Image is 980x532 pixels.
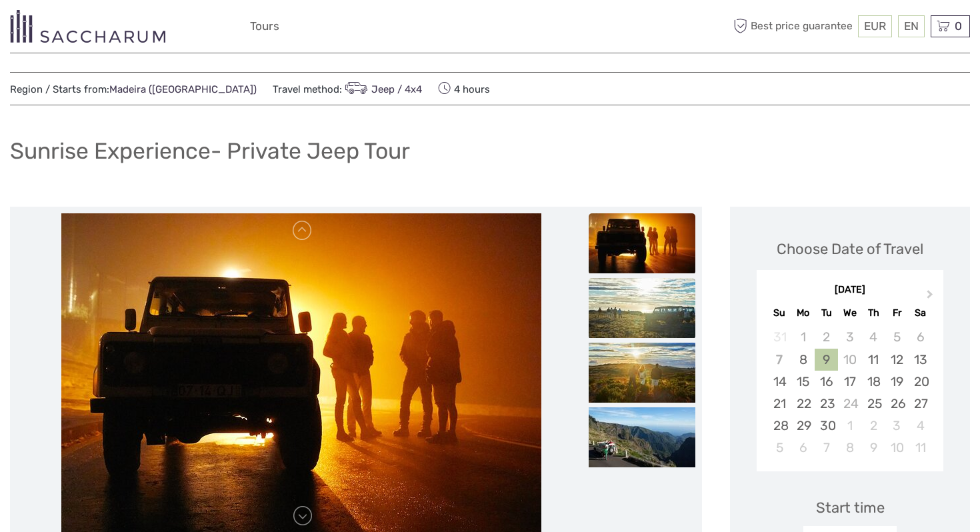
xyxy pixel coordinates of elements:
img: f981dc27e13c4ac0a1513dafd29ffdb4_slider_thumbnail.jpeg [589,343,695,403]
div: Choose Thursday, September 25th, 2025 [862,393,885,415]
div: Not available Saturday, September 6th, 2025 [909,326,932,348]
div: Su [768,304,791,322]
div: Choose Tuesday, September 23rd, 2025 [815,393,838,415]
div: Tu [815,304,838,322]
div: Not available Wednesday, September 24th, 2025 [838,393,861,415]
div: Choose Friday, October 10th, 2025 [885,437,909,459]
div: Choose Thursday, September 18th, 2025 [862,371,885,393]
div: Choose Sunday, September 14th, 2025 [768,371,791,393]
div: Choose Monday, September 8th, 2025 [791,349,815,371]
h1: Sunrise Experience- Private Jeep Tour [10,137,410,165]
span: 4 hours [438,79,490,98]
div: Not available Monday, September 1st, 2025 [791,326,815,348]
div: Choose Saturday, September 20th, 2025 [909,371,932,393]
div: Fr [885,304,909,322]
div: Not available Sunday, September 7th, 2025 [768,349,791,371]
span: 0 [953,19,964,33]
div: Not available Friday, September 5th, 2025 [885,326,909,348]
div: Choose Sunday, October 5th, 2025 [768,437,791,459]
div: Choose Wednesday, October 1st, 2025 [838,415,861,437]
div: Not available Sunday, August 31st, 2025 [768,326,791,348]
div: Choose Sunday, September 28th, 2025 [768,415,791,437]
div: Not available Thursday, September 4th, 2025 [862,326,885,348]
div: EN [898,15,925,37]
div: Not available Wednesday, September 10th, 2025 [838,349,861,371]
div: Start time [816,497,885,518]
div: Choose Monday, September 22nd, 2025 [791,393,815,415]
div: [DATE] [757,283,943,297]
div: Choose Thursday, October 2nd, 2025 [862,415,885,437]
img: 3281-7c2c6769-d4eb-44b0-bed6-48b5ed3f104e_logo_small.png [10,10,165,43]
div: Not available Wednesday, September 3rd, 2025 [838,326,861,348]
div: Choose Saturday, September 27th, 2025 [909,393,932,415]
div: Choose Date of Travel [777,239,923,259]
div: Choose Friday, September 12th, 2025 [885,349,909,371]
div: Choose Friday, September 19th, 2025 [885,371,909,393]
img: c1333f09cf1847b18f605c78039e75e2_slider_thumbnail.jpeg [589,407,695,467]
div: Choose Wednesday, September 17th, 2025 [838,371,861,393]
div: month 2025-09 [761,326,939,459]
div: Choose Monday, September 29th, 2025 [791,415,815,437]
div: Choose Saturday, September 13th, 2025 [909,349,932,371]
div: Choose Tuesday, October 7th, 2025 [815,437,838,459]
div: Choose Monday, September 15th, 2025 [791,371,815,393]
a: Jeep / 4x4 [342,83,422,95]
div: Choose Sunday, September 21st, 2025 [768,393,791,415]
div: Choose Monday, October 6th, 2025 [791,437,815,459]
div: Mo [791,304,815,322]
div: Sa [909,304,932,322]
span: EUR [864,19,886,33]
div: Choose Saturday, October 11th, 2025 [909,437,932,459]
div: Choose Friday, October 3rd, 2025 [885,415,909,437]
div: Not available Tuesday, September 2nd, 2025 [815,326,838,348]
span: Best price guarantee [730,15,855,37]
div: Choose Saturday, October 4th, 2025 [909,415,932,437]
a: Madeira ([GEOGRAPHIC_DATA]) [109,83,257,95]
a: Tours [250,17,279,36]
div: We [838,304,861,322]
span: Region / Starts from: [10,83,257,97]
img: e89e781bc0874893a77c9ea6c7cb8d97_slider_thumbnail.jpeg [589,278,695,338]
span: Travel method: [273,79,422,98]
div: Th [862,304,885,322]
button: Open LiveChat chat widget [153,21,169,37]
div: Choose Thursday, October 9th, 2025 [862,437,885,459]
div: Choose Wednesday, October 8th, 2025 [838,437,861,459]
div: Choose Tuesday, September 30th, 2025 [815,415,838,437]
button: Next Month [921,287,942,308]
img: 2c6d3e4b3f9d4c11a3a6c3ae1e12aafb_slider_thumbnail.jpeg [589,213,695,273]
div: Choose Tuesday, September 16th, 2025 [815,371,838,393]
div: Choose Friday, September 26th, 2025 [885,393,909,415]
p: We're away right now. Please check back later! [19,23,151,34]
div: Choose Tuesday, September 9th, 2025 [815,349,838,371]
div: Choose Thursday, September 11th, 2025 [862,349,885,371]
